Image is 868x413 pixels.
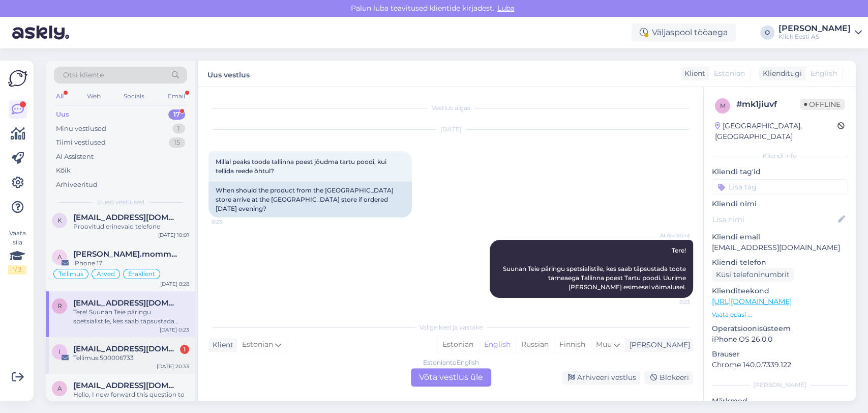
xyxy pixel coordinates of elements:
[57,216,62,224] span: k
[169,137,185,148] div: 15
[8,229,26,274] div: Vaata siia
[73,390,189,408] div: Hello, I now forward this question to my colleague, who is responsible for this. The reply will b...
[625,340,690,350] div: [PERSON_NAME]
[208,340,233,350] div: Klient
[411,368,491,387] div: Võta vestlus üle
[73,298,179,308] span: Rometeessaar@gmail.com
[97,198,144,207] span: Uued vestlused
[712,268,794,282] div: Küsi telefoninumbrit
[423,358,479,367] div: Estonian to English
[58,348,61,355] span: i
[554,337,590,352] div: Finnish
[73,344,179,353] span: info@rerim.ee
[57,253,62,261] span: a
[56,124,106,134] div: Minu vestlused
[168,109,185,120] div: 17
[157,363,189,370] div: [DATE] 20:33
[56,109,69,120] div: Uus
[8,265,26,274] div: 1 / 3
[644,371,693,384] div: Blokeeri
[8,69,27,88] img: Askly Logo
[712,380,848,390] div: [PERSON_NAME]
[128,271,155,277] span: Eraklient
[207,67,250,80] label: Uus vestlus
[680,68,705,79] div: Klient
[73,222,189,231] div: Proovitud erinevaid telefone
[779,33,851,41] div: Klick Eesti AS
[712,232,848,242] p: Kliendi email
[632,23,736,42] div: Väljaspool tööaega
[712,286,848,296] p: Klienditeekond
[712,349,848,360] p: Brauser
[712,199,848,209] p: Kliendi nimi
[712,310,848,319] p: Vaata edasi ...
[712,214,836,225] input: Lisa nimi
[208,323,693,332] div: Valige keel ja vastake
[56,166,71,176] div: Kõik
[712,151,848,160] div: Kliendi info
[712,323,848,334] p: Operatsioonisüsteem
[503,246,687,291] span: Tere! Suunan Teie päringu spetsialistile, kes saab täpsustada toote tarneaega Tallinna poest Tart...
[714,68,745,79] span: Estonian
[712,257,848,268] p: Kliendi telefon
[56,152,94,162] div: AI Assistent
[715,121,837,142] div: [GEOGRAPHIC_DATA], [GEOGRAPHIC_DATA]
[779,24,851,33] div: [PERSON_NAME]
[208,182,412,217] div: When should the product from the [GEOGRAPHIC_DATA] store arrive at the [GEOGRAPHIC_DATA] store if...
[800,99,845,110] span: Offline
[712,396,848,406] p: Märkmed
[712,179,848,195] input: Lisa tag
[478,337,516,352] div: English
[712,242,848,253] p: [EMAIL_ADDRESS][DOMAIN_NAME]
[712,360,848,370] p: Chrome 140.0.7339.122
[73,259,189,268] div: iPhone 17
[759,68,802,79] div: Klienditugi
[811,68,837,79] span: English
[73,250,179,259] span: alexandre.mommeja via klienditugi@klick.ee
[85,90,103,103] div: Web
[208,125,693,134] div: [DATE]
[212,218,250,226] span: 0:23
[57,302,62,310] span: R
[180,345,189,354] div: 1
[73,213,179,222] span: kristiina.ruutli@gmailm.com
[712,167,848,177] p: Kliendi tag'id
[437,337,478,352] div: Estonian
[73,308,189,326] div: Tere! Suunan Teie päringu spetsialistile, kes saab täpsustada toote tarneaega Tallinna poest Tart...
[242,339,273,350] span: Estonian
[73,381,179,390] span: anneli.maranik@gmail.com
[158,231,189,239] div: [DATE] 10:01
[56,137,106,148] div: Tiimi vestlused
[516,337,554,352] div: Russian
[122,90,146,103] div: Socials
[160,280,189,288] div: [DATE] 8:28
[73,353,189,363] div: Tellimus:500006733
[736,98,800,111] div: # mk1jiuvf
[54,90,66,103] div: All
[97,271,115,277] span: Arved
[596,340,612,349] span: Muu
[216,158,388,175] span: Millal peaks toode tallinna poest jõudma tartu poodi, kui tellida reede õhtul?
[720,102,726,109] span: m
[779,24,862,41] a: [PERSON_NAME]Klick Eesti AS
[166,90,187,103] div: Email
[208,103,693,113] div: Vestlus algas
[172,124,185,134] div: 1
[562,371,640,384] div: Arhiveeri vestlus
[494,4,518,13] span: Luba
[652,232,690,239] span: AI Assistent
[760,25,774,40] div: O
[160,326,189,334] div: [DATE] 0:23
[63,70,104,80] span: Otsi kliente
[58,271,83,277] span: Tellimus
[57,384,62,392] span: a
[56,180,98,190] div: Arhiveeritud
[712,334,848,345] p: iPhone OS 26.0.0
[652,298,690,306] span: 0:23
[712,297,792,306] a: [URL][DOMAIN_NAME]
